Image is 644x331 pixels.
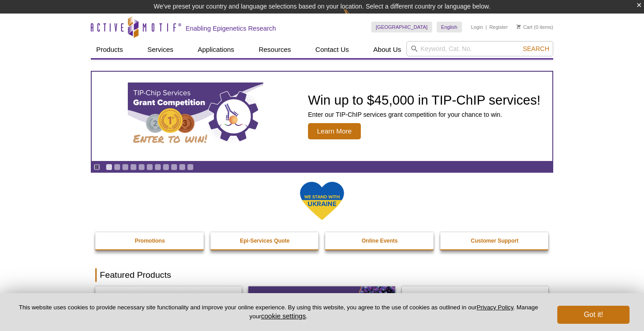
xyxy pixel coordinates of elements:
[308,93,541,107] h2: Win up to $45,000 in TIP-ChIP services!
[122,164,129,170] a: Go to slide 3
[92,72,552,161] article: TIP-ChIP Services Grant Competition
[14,303,542,321] p: This website uses cookies to provide necessary site functionality and improve your online experie...
[146,164,153,170] a: Go to slide 6
[135,238,165,244] strong: Promotions
[128,83,263,150] img: TIP-ChIP Services Grant Competition
[476,304,513,311] a: Privacy Policy
[95,232,205,249] a: Promotions
[138,164,145,170] a: Go to slide 5
[471,24,483,30] a: Login
[517,22,553,32] li: (0 items)
[142,41,179,58] a: Services
[471,238,518,244] strong: Customer Support
[489,24,508,30] a: Register
[371,22,432,32] a: [GEOGRAPHIC_DATA]
[517,24,521,29] img: Your Cart
[299,181,345,221] img: We Stand With Ukraine
[517,24,532,30] a: Cart
[343,7,367,28] img: Change Here
[325,232,434,249] a: Online Events
[186,24,276,32] h2: Enabling Epigenetics Research
[406,41,553,56] input: Keyword, Cat. No.
[93,164,100,170] a: Toggle autoplay
[310,41,354,58] a: Contact Us
[95,268,549,282] h2: Featured Products
[253,41,297,58] a: Resources
[261,312,306,320] button: cookie settings
[106,164,112,170] a: Go to slide 1
[308,123,361,139] span: Learn More
[154,164,161,170] a: Go to slide 7
[557,306,630,324] button: Got it!
[362,238,398,244] strong: Online Events
[210,232,320,249] a: Epi-Services Quote
[92,72,552,161] a: TIP-ChIP Services Grant Competition Win up to $45,000 in TIP-ChIP services! Enter our TIP-ChIP se...
[308,110,541,119] p: Enter our TIP-ChIP services grant competition for your chance to win.
[163,164,169,170] a: Go to slide 8
[192,41,240,58] a: Applications
[179,164,186,170] a: Go to slide 10
[91,41,128,58] a: Products
[171,164,177,170] a: Go to slide 9
[437,22,462,32] a: English
[485,22,487,32] li: |
[440,232,550,249] a: Customer Support
[187,164,194,170] a: Go to slide 11
[523,45,549,52] span: Search
[114,164,121,170] a: Go to slide 2
[130,164,137,170] a: Go to slide 4
[240,238,289,244] strong: Epi-Services Quote
[520,45,552,53] button: Search
[368,41,407,58] a: About Us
